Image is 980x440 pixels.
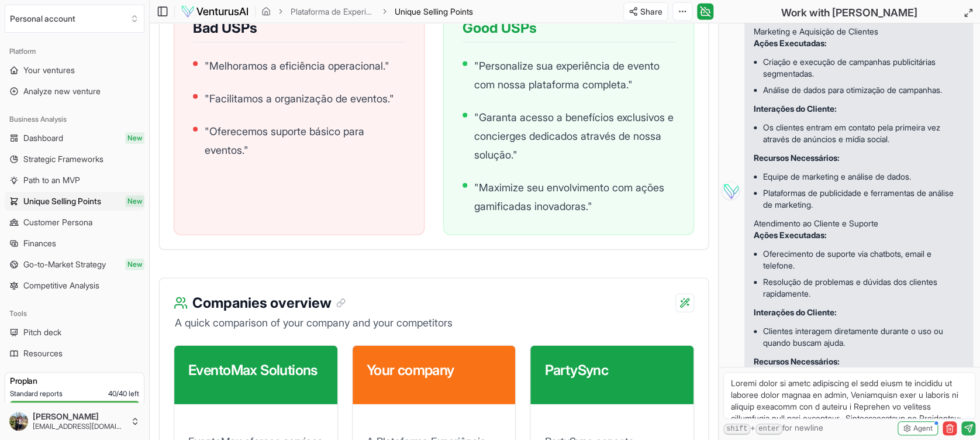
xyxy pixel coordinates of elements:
nav: breadcrumb [261,6,473,18]
li: Equipe de marketing e análise de dados. [763,169,964,185]
img: Vera [721,181,740,200]
span: Unique Selling Points [23,195,101,207]
p: " Personalize sua experiência de evento com nossa plataforma completa. " [474,57,675,94]
h3: Good USPs [463,19,675,43]
p: " Oferecemos suporte básico para eventos. " [205,122,405,160]
span: Share [640,6,662,18]
img: logo [181,5,249,19]
span: Pitch deck [23,326,61,338]
span: Unique Selling Points [395,6,473,16]
a: Pitch deck [5,323,144,342]
kbd: shift [723,424,750,435]
button: Agent [898,421,938,435]
h3: Marketing e Aquisição de Clientes [754,26,964,37]
li: Resolução de problemas e dúvidas dos clientes rapidamente. [763,274,964,302]
button: [PERSON_NAME][EMAIL_ADDRESS][DOMAIN_NAME] [5,407,144,435]
a: Competitive Analysis [5,276,144,295]
div: Business Analysis [5,110,144,129]
p: " Garanta acesso a benefícios exclusivos e concierges dedicados através de nossa solução. " [474,108,675,164]
span: Competitive Analysis [23,280,99,291]
span: [PERSON_NAME] [33,411,126,422]
a: Unique Selling PointsNew [5,192,144,211]
strong: Interações do Cliente: [754,307,837,317]
a: Resources [5,344,144,363]
strong: Recursos Necessários: [754,356,840,366]
strong: Interações do Cliente: [754,104,837,114]
h2: Work with [PERSON_NAME] [781,5,917,21]
p: " Facilitamos a organização de eventos. " [205,90,394,108]
h3: EventoMax Solutions [188,360,323,381]
li: Criação e execução de campanhas publicitárias segmentadas. [763,54,964,82]
span: Customer Persona [23,216,92,228]
span: Analyze new venture [23,85,101,97]
span: Unique Selling Points [395,6,473,18]
h3: PartySync [544,360,679,381]
div: Tools [5,304,144,323]
span: + for newline [723,422,823,435]
span: Finances [23,238,56,249]
button: Select an organization [5,5,144,33]
p: " Melhoramos a eficiência operacional. " [205,57,389,75]
a: Path to an MVP [5,171,144,190]
span: Your ventures [23,64,75,76]
h3: Pro plan [10,375,139,387]
h3: Bad USPs [193,19,405,43]
a: DashboardNew [5,129,144,147]
span: New [125,259,144,270]
span: Agent [913,424,933,433]
span: Strategic Frameworks [23,153,103,165]
h3: Companies overview [192,293,346,314]
span: [EMAIL_ADDRESS][DOMAIN_NAME] [33,422,126,431]
li: Análise de dados para otimização de campanhas. [763,82,964,98]
li: Os clientes entram em contato pela primeira vez através de anúncios e mídia social. [763,119,964,147]
a: Customer Persona [5,213,144,232]
a: Plataforma de Experiências [291,6,375,18]
strong: Ações Executadas: [754,38,827,48]
h3: Atendimento ao Cliente e Suporte [754,218,964,229]
p: A quick comparison of your company and your competitors [174,315,694,331]
span: New [125,132,144,144]
strong: Ações Executadas: [754,230,827,240]
button: Share [623,2,668,21]
a: Strategic Frameworks [5,150,144,169]
a: Finances [5,234,144,253]
strong: Recursos Necessários: [754,153,840,163]
div: Platform [5,42,144,61]
a: Analyze new venture [5,82,144,101]
span: New [125,195,144,207]
span: Dashboard [23,132,63,144]
h3: Your company [367,360,502,381]
p: " Maximize seu envolvimento com ações gamificadas inovadoras. " [474,178,675,216]
span: Go-to-Market Strategy [23,259,106,270]
li: Plataformas de publicidade e ferramentas de análise de marketing. [763,185,964,213]
img: ACg8ocK5GvR0zmbFT8nnRfSroFWB0Z_4VrJ6a2fg9iWDCNZ-z5XU4ubGsQ=s96-c [9,412,28,431]
li: Oferecimento de suporte via chatbots, email e telefone. [763,246,964,274]
a: Go-to-Market StrategyNew [5,255,144,274]
kbd: enter [755,424,782,435]
li: Clientes interagem diretamente durante o uso ou quando buscam ajuda. [763,323,964,351]
span: Resources [23,348,63,359]
span: Standard reports [10,389,63,398]
span: Path to an MVP [23,174,80,186]
span: 40 / 40 left [108,389,139,398]
a: Your ventures [5,61,144,80]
